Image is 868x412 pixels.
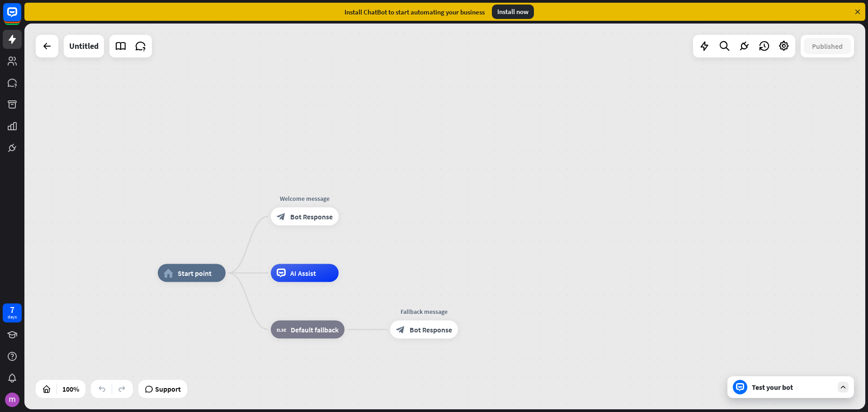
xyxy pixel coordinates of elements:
[60,382,82,396] div: 100%
[69,35,99,57] div: Untitled
[10,306,14,314] div: 7
[410,325,452,334] span: Bot Response
[277,325,286,334] i: block_fallback
[277,212,286,221] i: block_bot_response
[396,325,405,334] i: block_bot_response
[752,383,833,392] div: Test your bot
[8,314,17,320] div: days
[290,212,333,221] span: Bot Response
[178,269,212,278] span: Start point
[383,307,465,316] div: Fallback message
[290,269,316,278] span: AI Assist
[344,8,485,16] div: Install ChatBot to start automating your business
[804,38,851,54] button: Published
[291,325,339,334] span: Default fallback
[155,382,181,396] span: Support
[264,194,345,203] div: Welcome message
[492,5,534,19] div: Install now
[3,303,22,322] a: 7 days
[7,4,34,31] button: Open LiveChat chat widget
[164,269,173,278] i: home_2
